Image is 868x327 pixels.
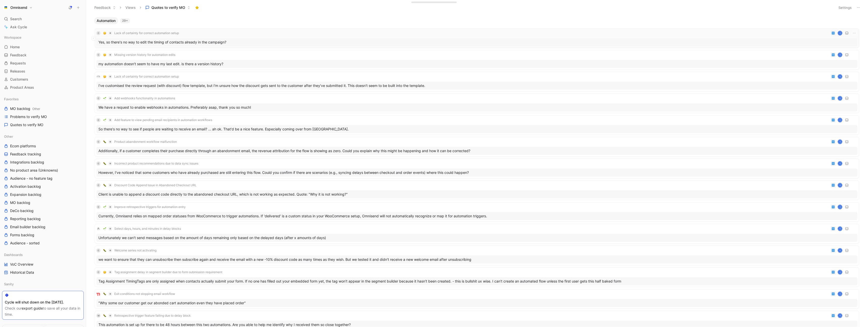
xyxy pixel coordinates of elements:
[2,59,84,67] a: Requests
[2,34,84,41] div: Workspace
[10,270,34,275] span: Historical Data
[95,246,859,265] a: C🐛Welcome series not activatingKwe want to ensure that they can unsubscribe then subscribe again ...
[103,97,106,100] img: 🌱
[96,299,857,307] div: "Why some our customer get our abonded cart automation even they have placed order"
[10,168,58,173] span: No product area (Unknowns)
[10,144,36,149] span: Ecom platforms
[96,161,100,166] div: C
[96,147,857,155] div: Additionally, if a customer completes their purchase directly through an abandonment email, the r...
[96,183,100,187] div: C
[10,160,44,165] span: Integrations backlog
[10,152,41,157] span: Feedback tracking
[2,84,84,91] a: Product Areas
[96,60,857,68] div: my automation doesn't seem to have my last edit. is there a version history?
[2,133,84,247] div: OtherEcom platformsFeedback trackingIntegrations backlogNo product area (Unknowns)Audience - no f...
[10,208,34,213] span: DeCo backlog
[838,249,842,252] div: K
[96,118,100,122] div: C
[101,139,179,145] button: 🐛Product abandonment workflow malfunction
[10,200,30,205] span: MO backlog
[4,35,21,40] span: Workspace
[103,162,106,165] img: 🐛
[96,31,100,35] div: C
[114,227,181,231] span: Select days, hours, and minutes in delay blocks
[4,282,14,287] span: Sanity
[2,167,84,174] a: No product area (Unknowns)
[10,16,22,22] span: Search
[96,234,857,242] div: Unfortunately we can't send messages based on the amount of days remaining only based on the dela...
[96,212,857,220] div: Currently, Omnisend relies on mapped order statuses from WooCommerce to trigger automations. If '...
[838,183,842,187] div: K
[10,224,45,229] span: Email builder backlog
[2,231,84,239] a: Forms backlog
[4,97,19,102] span: Favorites
[97,18,116,23] span: Automation
[2,105,84,112] a: MO backlogOther
[101,291,177,297] button: 🐛Exit conditions not stopping email workflow
[2,175,84,182] a: Audience - no feature tag
[103,205,106,208] img: 🌱
[96,125,857,133] div: So there's no way to see if people are waiting to receive an email? ... ah ok. That'd be a nice f...
[10,192,41,197] span: Expansion backlog
[3,5,8,10] img: Omnisend
[2,23,84,31] a: Ask Cycle
[2,239,84,247] a: Audience - sorted
[838,162,842,165] div: K
[10,24,27,30] span: Ask Cycle
[114,31,179,35] span: Lack of certainty for correct automation setup
[10,216,41,221] span: Reporting backlog
[92,4,118,11] button: Feedback
[2,251,84,276] div: DashboardsVoC OverviewHistorical Data
[123,4,138,11] button: Views
[95,94,859,113] a: C🌱Add webhooks functionality in automationsKWe have a request to enable webhooks in automations. ...
[2,67,84,75] a: Releases
[10,122,43,127] span: Quotes to verify MO
[2,207,84,215] a: DeCo backlog
[101,204,187,210] button: 🌱Improve retrospective triggers for automation entry
[95,180,859,200] a: C🐛Discount Code Append Issue in Abandoned Checkout URLKClient is unable to append a discount code...
[114,270,222,274] span: Tag assignment delay in segment builder due to form submission requirement
[101,74,181,80] button: 🤔Lack of certainty for correct automation setup
[10,69,25,74] span: Releases
[5,305,81,317] div: Check our to save all your data in time.
[2,199,84,206] a: MO backlog
[838,314,842,317] div: K
[838,53,842,57] div: K
[2,261,84,268] a: VoC Overview
[95,289,859,309] a: logo🐛Exit conditions not stopping email workflowK"Why some our customer get our abonded cart auto...
[10,5,27,10] h1: Omnisend
[2,76,84,83] a: Customers
[114,75,179,79] span: Lack of certainty for correct automation setup
[103,75,106,78] img: 🤔
[838,31,842,35] div: K
[101,160,200,167] button: 🐛Incorrect product recommendations due to data sync issues
[22,306,43,310] a: export guide
[103,271,106,274] img: 🤔
[4,252,23,257] span: Dashboards
[95,267,859,287] a: C🤔Tag assignment delay in segment builder due to form submission requirementKTag Assignment Timin...
[95,159,859,178] a: C🐛Incorrect product recommendations due to data sync issuesKHowever, I’ve noticed that some custo...
[101,269,224,275] button: 🤔Tag assignment delay in segment builder due to form submission requirement
[101,226,183,232] button: 🌱Select days, hours, and minutes in delay blocks
[2,251,84,259] div: Dashboards
[114,183,197,187] span: Discount Code Append Issue in Abandoned Checkout URL
[10,85,34,90] span: Product Areas
[103,249,106,252] img: 🐛
[95,137,859,157] a: C🐛Product abandonment workflow malfunctionKAdditionally, if a customer completes their purchase d...
[2,4,34,11] button: OmnisendOmnisend
[96,248,100,252] div: C
[114,161,198,166] span: Incorrect product recommendations due to data sync issues
[96,53,100,57] div: C
[101,30,181,36] button: 🤔Lack of certainty for correct automation setup
[2,158,84,166] a: Integrations backlog
[838,227,842,230] div: K
[96,96,100,100] div: C
[2,280,84,288] div: Sanity
[96,38,857,46] div: Yes, so there's no way to edit the timing of contacts already in the campaign?
[2,215,84,223] a: Reporting backlog
[96,292,100,296] img: logo
[95,50,859,70] a: C🤔Missing version history for automation editsKmy automation doesn't seem to have my last edit. i...
[10,106,40,111] span: MO backlog
[10,241,40,246] span: Audience - sorted
[96,314,100,318] div: M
